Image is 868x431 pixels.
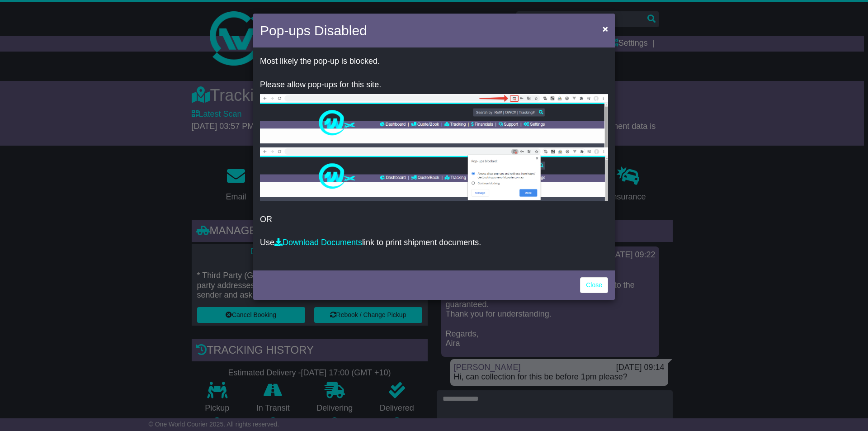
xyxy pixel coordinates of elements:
p: Most likely the pop-up is blocked. [260,57,608,66]
h4: Pop-ups Disabled [260,20,367,41]
p: Use link to print shipment documents. [260,238,608,248]
div: OR [253,50,615,268]
img: allow-popup-2.png [260,147,608,201]
a: Close [580,277,608,293]
button: Close [598,19,613,38]
p: Please allow pop-ups for this site. [260,80,608,90]
span: × [603,24,608,34]
img: allow-popup-1.png [260,94,608,147]
a: Download Documents [274,238,362,247]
